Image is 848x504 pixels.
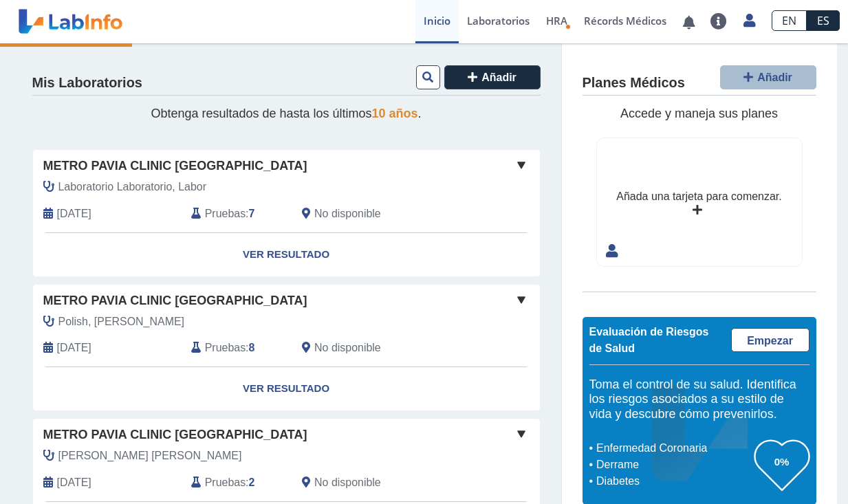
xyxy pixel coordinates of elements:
h4: Planes Médicos [583,75,685,91]
a: Ver Resultado [33,367,540,410]
li: Derrame [593,457,754,473]
span: Metro Pavia Clinic [GEOGRAPHIC_DATA] [43,157,307,175]
span: HRA [546,14,567,28]
span: Obtenga resultados de hasta los últimos . [151,107,421,120]
b: 2 [249,476,255,488]
span: Evaluación de Riesgos de Salud [589,326,709,354]
h4: Mis Laboratorios [32,75,142,91]
div: Añada una tarjeta para comenzar. [616,188,781,205]
span: 2025-08-27 [57,206,91,222]
a: ES [807,10,840,31]
div: : [181,474,292,491]
span: Laboratorio Laboratorio, Labor [58,179,207,195]
span: Empezar [747,335,793,347]
a: Empezar [731,328,809,352]
span: Añadir [757,72,792,83]
span: Polish, Roger [58,314,185,330]
span: No disponible [314,206,381,222]
button: Añadir [444,65,541,89]
h5: Toma el control de su salud. Identifica los riesgos asociados a su estilo de vida y descubre cómo... [589,377,809,422]
div: : [181,340,292,356]
li: Diabetes [593,473,754,490]
span: Accede y maneja sus planes [620,107,778,120]
span: Pruebas [205,474,246,491]
span: Añadir [481,72,517,83]
span: No disponible [314,474,381,491]
iframe: Help widget launcher [726,450,833,489]
b: 7 [249,208,255,219]
a: Ver Resultado [33,233,540,276]
span: No disponible [314,340,381,356]
div: : [181,206,292,222]
span: Metro Pavia Clinic [GEOGRAPHIC_DATA] [43,426,307,444]
span: Pruebas [205,340,246,356]
a: EN [772,10,807,31]
span: Figueroa Navarro, Alejandro [58,448,242,464]
span: Pruebas [205,206,246,222]
span: 2025-01-22 [57,340,91,356]
button: Añadir [720,65,816,89]
span: 2024-11-19 [57,474,91,491]
span: Metro Pavia Clinic [GEOGRAPHIC_DATA] [43,292,307,310]
span: 10 años [372,107,418,120]
li: Enfermedad Coronaria [593,440,754,457]
b: 8 [249,342,255,353]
